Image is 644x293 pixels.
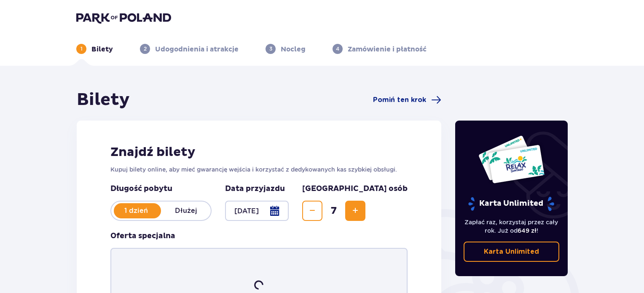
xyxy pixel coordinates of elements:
button: Decrease [302,201,322,221]
img: Park of Poland logo [76,12,171,24]
p: 2 [144,45,147,53]
a: Karta Unlimited [464,242,560,262]
h2: Znajdź bilety [110,144,408,160]
p: Zamówienie i płatność [348,45,427,54]
p: Kupuj bilety online, aby mieć gwarancję wejścia i korzystać z dedykowanych kas szybkiej obsługi. [110,165,408,174]
span: Pomiń ten krok [373,95,426,105]
p: Udogodnienia i atrakcje [155,45,239,54]
p: 1 dzień [111,206,161,215]
p: 4 [336,45,339,53]
p: Bilety [91,45,113,54]
p: Karta Unlimited [484,247,539,256]
img: loader [253,280,264,290]
p: 3 [269,45,272,53]
h1: Bilety [77,89,130,110]
p: Długość pobytu [110,184,212,194]
p: Data przyjazdu [225,184,285,194]
p: Zapłać raz, korzystaj przez cały rok. Już od ! [464,218,560,235]
p: Karta Unlimited [467,196,555,211]
p: Nocleg [281,45,306,54]
p: [GEOGRAPHIC_DATA] osób [302,184,408,194]
button: Increase [345,201,365,221]
p: Dłużej [161,206,211,215]
p: 1 [80,45,83,53]
span: 7 [324,204,343,217]
span: 649 zł [518,227,537,234]
p: Oferta specjalna [110,231,175,241]
a: Pomiń ten krok [373,95,441,105]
